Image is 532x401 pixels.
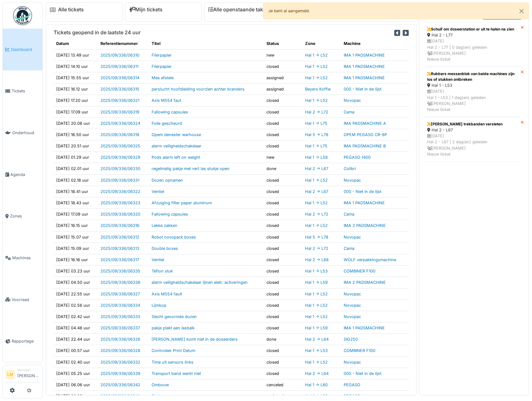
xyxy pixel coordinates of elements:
a: regelmatig pakje met vert las stukje open [152,166,229,171]
a: 2025/09/336/06331 [100,178,139,183]
a: Hal 1 -> L80 [305,382,328,387]
div: Hal 1 - L53 [427,82,517,88]
a: Machines [3,237,42,279]
td: [DATE] 20.08 uur [54,118,98,129]
td: [DATE] 17.20 uur [54,95,98,106]
a: 2025/09/336/06318 [100,132,139,137]
td: [DATE] 15.09 uur [54,243,98,254]
a: Colibri [344,166,356,171]
a: LM Manager[PERSON_NAME] [5,368,40,383]
a: Hal 2 -> L64 [305,337,329,342]
a: 2025/09/336/06338 [100,280,140,285]
a: Hal 1 -> L75 [305,121,327,126]
span: Onderhoud [12,130,40,136]
a: COMBINER F100 [344,269,375,273]
a: Hal 1 -> L52 [305,292,328,296]
a: Hal 1 -> L52 [305,64,328,69]
td: closed [264,322,303,334]
a: Hal 1 -> L52 [305,303,328,308]
a: Fallowing capsules [152,110,188,114]
div: Hal 2 - L67 [427,127,517,133]
td: [DATE] 02.01 uur [54,163,98,174]
td: closed [264,174,303,186]
td: closed [264,61,303,72]
span: Dashboard [11,47,40,52]
span: Rapportage [12,338,40,344]
th: Machine [341,38,409,49]
a: Hal 1 -> L80 [305,394,328,398]
td: [DATE] 02.42 uur [54,311,98,322]
td: closed [264,277,303,288]
a: 000 - Niet in de lijst [344,371,381,376]
th: Datum [54,38,98,49]
td: assigned [264,72,303,83]
span: Machines [12,255,40,261]
a: IMA 1 PADSMACHINE [344,75,385,80]
td: [DATE] 16.15 uur [54,220,98,231]
td: closed [264,140,303,152]
a: Hal 1 -> L75 [305,144,327,148]
a: Téflon stuk [152,269,173,273]
a: Slecht gevormde dozen [152,314,197,319]
a: IMA 2 PADSMACHINE [344,280,386,285]
td: closed [264,288,303,299]
a: perslucht hoofdleiding voorzien achter branders [152,87,245,91]
td: [DATE] 20.51 uur [54,140,98,152]
a: Hal 5 -> L78 [305,235,328,239]
a: Cama [344,110,354,114]
td: closed [264,209,303,220]
a: Hal 1 -> L52 [305,200,328,205]
h6: Tickets geopend in de laatste 24 uur [54,30,141,36]
a: Hal 2 -> L72 [305,110,328,114]
a: Agenda [3,154,42,195]
td: closed [264,345,303,356]
th: Zone [303,38,341,49]
td: [DATE] 16.50 uur [54,129,98,140]
a: Ventiel [152,257,164,262]
a: PEGASO 1400 [344,155,371,160]
a: Schuif om doseerstation er uit te halen na zien Hal 2 - L77 [DATE]Hal 2 - L77 | 0 dag(en) geleden... [423,22,521,67]
a: Hal 2 -> L68 [305,257,329,262]
a: 2025/09/336/06310 [100,53,139,58]
td: [DATE] 17.09 uur [54,106,98,118]
a: Hal 2 -> L67 [305,189,328,194]
a: IMA 2 PADSMACHINE [344,223,386,228]
td: closed [264,186,303,197]
a: 2025/09/336/06320 [100,212,140,217]
a: Cama [344,212,354,217]
a: WOLF verpakkingsmachine [344,257,396,262]
td: closed [264,368,303,379]
a: Novopac [344,314,361,319]
a: IMA PADSMACHINE B [344,144,386,148]
td: closed [264,299,303,311]
a: 2025/09/336/06319 [100,110,139,114]
a: Hal 1 -> L58 [305,155,328,160]
td: [DATE] 15.55 uur [54,72,98,83]
a: Hal 1 -> L52 [305,75,328,80]
a: Novopac [344,303,361,308]
a: 2025/09/336/06335 [100,269,140,273]
td: closed [264,254,303,265]
a: Mes afstele [152,75,174,80]
td: closed [264,220,303,231]
td: [DATE] 03.23 uur [54,266,98,277]
a: 2025/09/336/06330 [100,166,140,171]
td: closed [264,266,303,277]
td: done [264,163,303,174]
a: Hal 1 -> L52 [305,53,328,58]
a: Dozen opnamen [152,178,183,183]
a: Hal 1 -> L53 [305,348,328,353]
td: [DATE] 16.16 uur [54,254,98,265]
div: [DATE] Hal 2 - L77 | 0 dag(en) geleden [PERSON_NAME] Nieuw ticket [427,38,517,62]
a: Afzuiging filter paper aluminum [152,200,212,205]
a: Dashboard [3,29,42,70]
a: Pods alarm left on weight [152,155,200,160]
td: [DATE] 22.55 uur [54,288,98,299]
td: [DATE] 00.57 uur [54,345,98,356]
a: Rapportage [3,321,42,362]
td: done [264,334,303,345]
td: closed [264,118,303,129]
td: canceled [264,379,303,391]
a: alarm veiligheidschakelaar lijnen eletr. activeringen [152,280,248,285]
a: Mijn tickets [129,7,163,13]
